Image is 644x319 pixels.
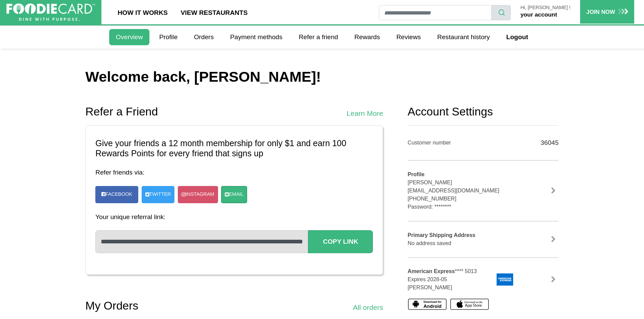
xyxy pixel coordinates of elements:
h2: My Orders [86,299,139,313]
button: search [491,5,511,20]
div: Customer number [408,139,516,147]
a: Facebook [98,188,135,201]
button: Copy Link [308,230,373,253]
a: Profile [153,29,184,45]
img: americanexpress.png [496,273,514,286]
b: Primary Shipping Address [408,232,475,238]
a: Instagram [178,186,218,203]
a: Rewards [348,29,386,45]
input: restaurant search [379,5,492,20]
a: Payment methods [224,29,289,45]
a: Refer a friend [292,29,345,45]
a: Restaurant history [431,29,496,45]
h4: Your unique referral link: [95,213,373,221]
a: Orders [188,29,220,45]
h1: Welcome back, [PERSON_NAME]! [86,68,559,86]
b: American Express [408,268,455,274]
h2: Refer a Friend [86,105,158,118]
a: your account [520,11,557,18]
h4: Refer friends via: [95,168,373,176]
div: **** 5013 Expires 2028-05 [PERSON_NAME] [403,267,491,292]
h3: Give your friends a 12 month membership for only $1 and earn 100 Rewards Points for every friend ... [95,138,373,159]
a: Reviews [390,29,427,45]
a: Logout [500,29,534,45]
a: Learn More [347,108,383,119]
span: Twitter [149,191,171,198]
span: No address saved [408,240,451,246]
span: Instagram [186,191,214,198]
a: Twitter [142,186,175,203]
div: 36045 [526,135,559,150]
b: Profile [408,171,425,177]
a: Overview [109,29,149,45]
span: Facebook [105,191,132,197]
a: Email [221,186,247,203]
span: Email [229,191,243,198]
img: FoodieCard; Eat, Drink, Save, Donate [6,3,95,21]
a: All orders [353,302,383,313]
div: [PERSON_NAME] [EMAIL_ADDRESS][DOMAIN_NAME] [PHONE_NUMBER] Password: ******** [408,170,516,211]
p: Hi, [PERSON_NAME] ! [520,5,570,10]
h2: Account Settings [408,105,559,118]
